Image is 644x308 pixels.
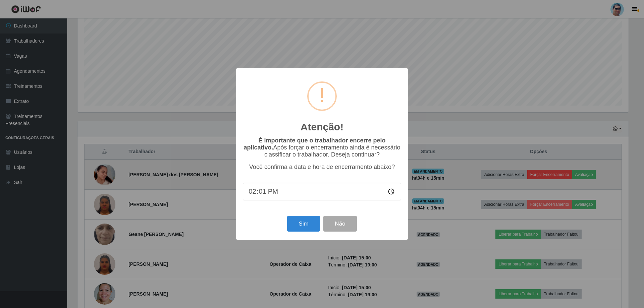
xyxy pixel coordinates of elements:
b: É importante que o trabalhador encerre pelo aplicativo. [244,137,385,151]
p: Após forçar o encerramento ainda é necessário classificar o trabalhador. Deseja continuar? [243,137,401,158]
button: Sim [287,216,320,232]
p: Você confirma a data e hora de encerramento abaixo? [243,164,401,171]
h2: Atenção! [301,121,343,133]
button: Não [323,216,357,232]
